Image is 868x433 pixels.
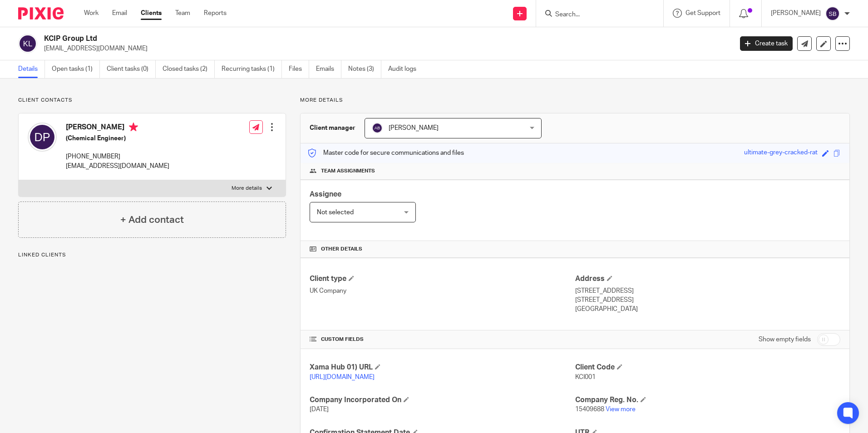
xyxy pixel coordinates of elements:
a: Team [175,9,190,18]
span: Assignee [310,191,341,198]
span: 15409688 [575,406,604,413]
h3: Client manager [310,123,355,133]
p: [PERSON_NAME] [771,9,821,18]
a: Closed tasks (2) [163,60,215,78]
span: Other details [321,246,362,253]
h4: Client type [310,274,575,284]
p: Client contacts [18,97,286,104]
a: Open tasks (1) [52,60,100,78]
h4: Address [575,274,840,284]
h4: Client Code [575,363,840,372]
a: Clients [141,9,162,18]
a: View more [606,406,636,413]
h2: KCIP Group Ltd [44,34,590,44]
a: Create task [740,36,793,51]
a: Reports [204,9,227,18]
p: [STREET_ADDRESS] [575,286,840,295]
span: KCI001 [575,374,596,380]
h4: Company Incorporated On [310,395,575,405]
h4: Xama Hub 01) URL [310,363,575,372]
p: [EMAIL_ADDRESS][DOMAIN_NAME] [66,162,169,171]
img: svg%3E [372,123,383,133]
p: [STREET_ADDRESS] [575,295,840,305]
a: Emails [316,60,341,78]
span: [DATE] [310,406,329,413]
a: Email [112,9,127,18]
label: Show empty fields [759,335,811,344]
h5: (Chemical Engineer) [66,134,169,143]
a: Audit logs [388,60,423,78]
p: [EMAIL_ADDRESS][DOMAIN_NAME] [44,44,726,53]
a: Recurring tasks (1) [222,60,282,78]
a: [URL][DOMAIN_NAME] [310,374,375,380]
a: Work [84,9,99,18]
img: Pixie [18,7,64,20]
a: Files [289,60,309,78]
p: Linked clients [18,251,286,259]
a: Details [18,60,45,78]
p: Master code for secure communications and files [307,148,464,157]
h4: Company Reg. No. [575,395,840,405]
img: svg%3E [18,34,37,53]
span: Get Support [686,10,720,16]
p: UK Company [310,286,575,295]
span: Team assignments [321,167,375,175]
i: Primary [129,123,138,132]
h4: CUSTOM FIELDS [310,336,575,343]
h4: + Add contact [120,213,184,227]
img: svg%3E [28,123,57,152]
p: More details [232,185,262,192]
span: Not selected [317,209,354,216]
input: Search [554,11,636,19]
p: [GEOGRAPHIC_DATA] [575,305,840,314]
p: More details [300,97,850,104]
a: Client tasks (0) [107,60,156,78]
h4: [PERSON_NAME] [66,123,169,134]
div: ultimate-grey-cracked-rat [744,148,818,158]
img: svg%3E [825,6,840,21]
p: [PHONE_NUMBER] [66,152,169,161]
span: [PERSON_NAME] [389,125,439,131]
a: Notes (3) [348,60,381,78]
